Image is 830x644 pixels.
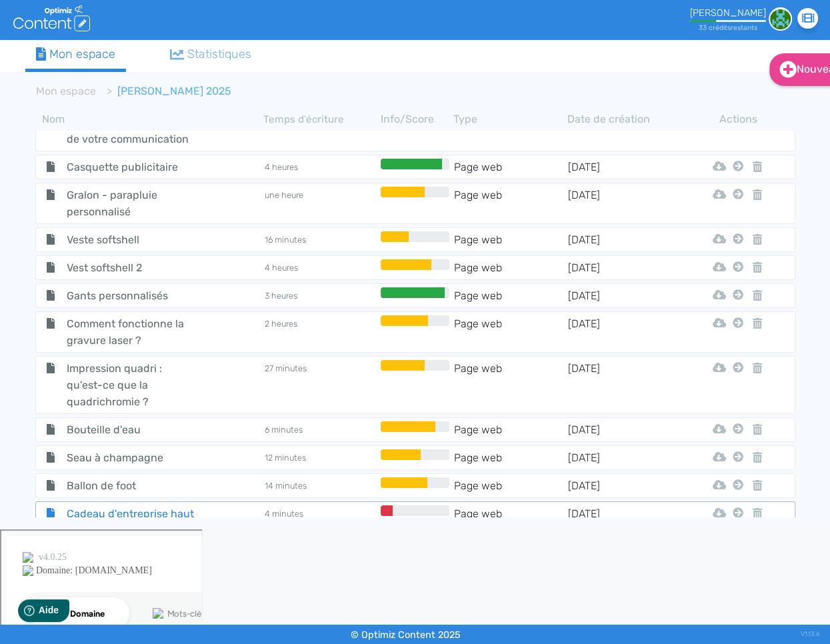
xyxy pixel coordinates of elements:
th: Info/Score [377,111,453,127]
td: Page web [453,287,567,304]
a: Mon espace [25,40,127,72]
td: [DATE] [567,187,681,220]
th: Type [453,111,567,127]
span: Casquette publicitaire [57,159,207,175]
li: [PERSON_NAME] 2025 [96,83,231,99]
img: website_grey.svg [21,35,32,45]
td: 4 heures [263,259,377,276]
div: V1.13.6 [801,625,820,644]
td: Page web [453,360,567,410]
div: Statistiques [170,45,251,63]
span: Gralon - parapluie personnalisé [57,187,207,220]
span: Cadeau d'entreprise haut de gamme : découvrez la gamme VINGA Baltimore [57,505,207,555]
td: 14 minutes [263,477,377,494]
div: Mots-clés [166,79,204,87]
span: Gants personnalisés [57,287,207,304]
td: [DATE] [567,477,681,494]
td: Page web [453,187,567,220]
td: Page web [453,477,567,494]
th: Nom [35,111,263,127]
span: Comment fonctionne la gravure laser ? [57,315,207,349]
div: v 4.0.25 [37,21,65,32]
td: 4 heures [263,159,377,175]
td: [DATE] [567,259,681,276]
td: Page web [453,259,567,276]
span: Seau à champagne [57,449,207,466]
th: Actions [729,111,747,127]
span: s [727,23,731,32]
td: Page web [453,505,567,555]
td: [DATE] [567,449,681,466]
td: Page web [453,449,567,466]
span: Vest softshell 2 [57,259,207,276]
a: Mon espace [36,85,96,97]
img: 1e30b6080cd60945577255910d948632 [769,7,792,31]
td: [DATE] [567,360,681,410]
span: Ballon de foot [57,477,207,494]
td: Page web [453,231,567,248]
td: Page web [453,315,567,349]
div: Domaine: [DOMAIN_NAME] [35,35,151,45]
span: Veste softshell [57,231,207,248]
th: Temps d'écriture [263,111,377,127]
span: s [754,23,757,32]
div: [PERSON_NAME] [690,7,766,19]
a: Statistiques [159,40,262,69]
td: [DATE] [567,287,681,304]
td: 16 minutes [263,231,377,248]
img: tab_domain_overview_orange.svg [54,77,65,88]
img: tab_keywords_by_traffic_grey.svg [151,77,162,88]
td: 4 minutes [263,505,377,555]
td: [DATE] [567,421,681,438]
td: 3 heures [263,287,377,304]
td: 12 minutes [263,449,377,466]
div: Domaine [69,79,103,87]
span: Impression quadri : qu'est-ce que la quadrichromie ? [57,360,207,410]
td: une heure [263,187,377,220]
td: [DATE] [567,159,681,175]
td: 2 heures [263,315,377,349]
td: [DATE] [567,231,681,248]
div: Mon espace [36,45,116,63]
span: Bouteille d'eau [57,421,207,438]
small: 33 crédit restant [699,23,757,32]
td: 6 minutes [263,421,377,438]
td: [DATE] [567,505,681,555]
small: © Optimiz Content 2025 [351,629,461,641]
td: Page web [453,421,567,438]
th: Date de création [567,111,681,127]
td: Page web [453,159,567,175]
img: logo_orange.svg [21,21,32,32]
nav: breadcrumb [25,75,692,107]
td: [DATE] [567,315,681,349]
td: 27 minutes [263,360,377,410]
